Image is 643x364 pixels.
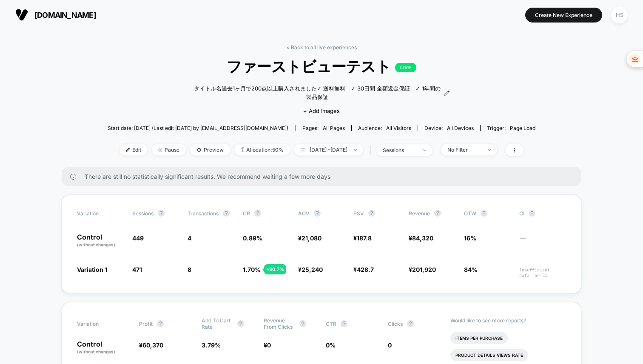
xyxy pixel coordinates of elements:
span: 0 [388,341,392,349]
div: HS [611,7,628,23]
li: Product Details Views Rate [450,349,528,361]
span: Insufficient data for CI [519,267,566,278]
span: ¥ [353,234,372,242]
span: 201,920 [412,266,436,273]
span: ¥ [409,234,433,242]
span: Revenue [409,210,430,217]
span: Pause [152,144,186,155]
span: ¥ [298,234,321,242]
img: rebalance [241,147,244,152]
span: 187.8 [357,234,372,242]
span: CI [519,210,566,217]
span: ファーストビューテスト [129,57,514,77]
span: Add To Cart Rate [202,317,233,330]
span: Clicks [388,321,403,327]
span: ¥ [264,341,271,349]
div: sessions [383,147,417,153]
span: 0.89 % [243,234,262,242]
button: ? [341,320,347,327]
button: ? [481,210,487,217]
span: Preview [190,144,230,155]
button: ? [254,210,261,217]
span: ¥ [298,266,323,273]
span: 8 [188,266,191,273]
span: 84,320 [412,234,433,242]
span: ¥ [353,266,374,273]
img: end [423,150,426,151]
button: ? [368,210,375,217]
button: ? [529,210,535,217]
span: --- [519,236,566,248]
li: Items Per Purchase [450,332,508,344]
span: Device: [418,125,480,131]
div: Pages: [302,125,345,131]
span: 21,080 [302,234,321,242]
span: 60,370 [142,341,163,349]
button: ? [237,320,244,327]
span: 428.7 [357,266,374,273]
span: 0 [267,341,271,349]
button: ? [158,210,165,217]
button: ? [299,320,306,327]
span: 449 [132,234,144,242]
button: ? [223,210,230,217]
p: Control [77,234,124,248]
span: Revenue From Clicks [264,317,295,330]
span: PSV [353,210,364,217]
span: OTW [464,210,511,217]
span: all devices [447,125,474,131]
span: Page Load [510,125,535,131]
span: + Add Images [303,107,340,114]
span: all pages [323,125,345,131]
span: ¥ [139,341,163,349]
span: CTR [326,321,336,327]
span: タイトル名過去1ヶ月で200点以上購入されました✓ 送料無料 ✓ 30日間 全額返金保証 ✓ 1年間の製品保証 [193,85,442,101]
button: HS [609,6,630,24]
img: end [354,149,357,151]
span: 3.79 % [202,341,221,349]
button: ? [434,210,441,217]
button: ? [314,210,321,217]
p: LIVE [395,63,416,72]
span: CR [243,210,250,217]
span: Edit [119,144,148,155]
div: No Filter [447,147,481,153]
img: calendar [301,148,305,152]
span: There are still no statistically significant results. We recommend waiting a few more days [85,173,564,180]
img: Visually logo [15,8,28,21]
span: (without changes) [77,349,115,354]
span: AOV [298,210,310,217]
span: ¥ [409,266,436,273]
span: [DOMAIN_NAME] [34,11,96,20]
span: Variation 1 [77,266,107,273]
span: [DATE] - [DATE] [294,144,363,155]
span: Start date: [DATE] (Last edit [DATE] by [EMAIL_ADDRESS][DOMAIN_NAME]) [108,125,288,131]
span: 0 % [326,341,336,349]
span: | [367,144,376,156]
span: 25,240 [302,266,323,273]
span: Profit [139,321,153,327]
span: (without changes) [77,242,115,247]
span: 4 [188,234,191,242]
a: < Back to all live experiences [286,44,357,51]
img: edit [126,148,130,152]
img: end [158,148,162,152]
button: [DOMAIN_NAME] [13,8,99,22]
span: 1.70 % [243,266,261,273]
p: Would like to see more reports? [450,317,566,324]
span: Transactions [188,210,219,217]
span: 471 [132,266,142,273]
div: Trigger: [487,125,535,131]
button: Create New Experience [525,8,602,23]
p: Control [77,341,131,355]
span: All Visitors [386,125,411,131]
span: 84% [464,266,478,273]
button: ? [407,320,414,327]
span: Sessions [132,210,154,217]
img: end [488,149,491,151]
span: Variation [77,317,124,330]
span: Variation [77,210,124,217]
span: 16% [464,234,476,242]
div: Audience: [358,125,411,131]
span: Allocation: 50% [234,144,290,155]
